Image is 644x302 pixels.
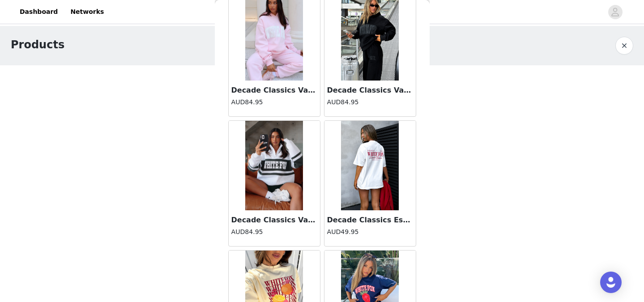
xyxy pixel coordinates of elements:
[231,215,317,225] h3: Decade Classics Varsity Zip Front Sweater Grey Marle/Dark Green
[231,227,317,237] h4: AUD84.95
[11,37,64,53] h1: Products
[327,227,413,237] h4: AUD49.95
[327,85,413,96] h3: Decade Classics Varsity Oversized Hoodie Black
[327,215,413,225] h3: Decade Classics Essential Oversized Tee White
[65,2,109,22] a: Networks
[231,85,317,96] h3: Decade Classics Varsity Oversized Hoodie Posy
[14,2,63,22] a: Dashboard
[327,98,413,107] h4: AUD84.95
[611,5,619,19] div: avatar
[600,272,622,293] div: Open Intercom Messenger
[341,121,399,210] img: Decade Classics Essential Oversized Tee White
[245,121,303,210] img: Decade Classics Varsity Zip Front Sweater Grey Marle/Dark Green
[231,98,317,107] h4: AUD84.95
